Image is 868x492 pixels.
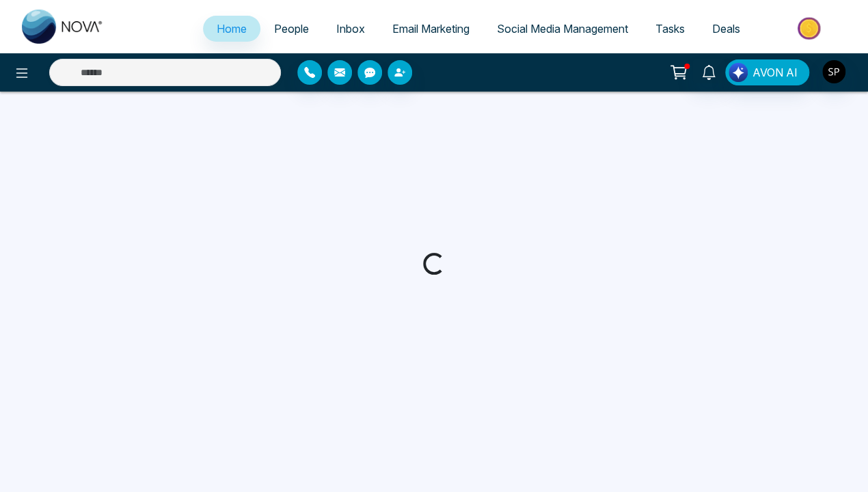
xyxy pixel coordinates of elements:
a: Social Media Management [483,16,642,42]
a: Tasks [642,16,699,42]
span: Tasks [655,22,685,36]
img: Market-place.gif [761,13,860,44]
span: Inbox [336,22,365,36]
span: People [274,22,309,36]
a: Home [203,16,260,42]
span: Home [217,22,247,36]
span: Email Marketing [392,22,470,36]
a: Inbox [323,16,379,42]
button: AVON AI [725,59,809,85]
span: Deals [712,22,740,36]
img: Nova CRM Logo [22,10,104,44]
img: Lead Flow [729,63,748,82]
img: User Avatar [822,60,845,83]
span: AVON AI [752,64,798,81]
span: Social Media Management [497,22,628,36]
a: Email Marketing [379,16,483,42]
a: Deals [699,16,754,42]
a: People [260,16,323,42]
